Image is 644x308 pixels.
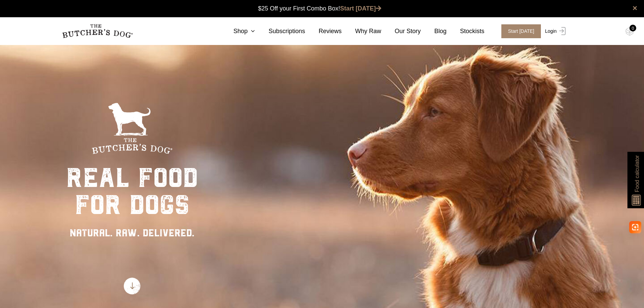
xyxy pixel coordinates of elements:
[220,27,255,36] a: Shop
[340,5,381,12] a: Start [DATE]
[66,225,198,240] div: NATURAL. RAW. DELIVERED.
[66,164,198,218] div: real food for dogs
[381,27,421,36] a: Our Story
[342,27,381,36] a: Why Raw
[255,27,305,36] a: Subscriptions
[305,27,342,36] a: Reviews
[421,27,447,36] a: Blog
[633,4,637,12] a: close
[501,24,541,38] span: Start [DATE]
[495,24,544,38] a: Start [DATE]
[633,155,641,192] span: Food calculator
[447,27,484,36] a: Stockists
[629,25,636,31] div: 0
[625,27,634,36] img: TBD_Cart-Empty.png
[543,24,565,38] a: Login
